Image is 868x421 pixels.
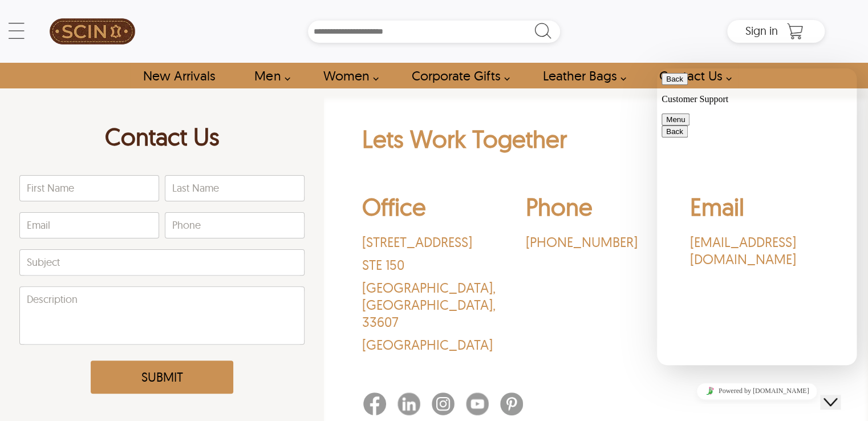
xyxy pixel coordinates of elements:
a: shop men's leather jackets [241,63,296,88]
a: SCIN [43,6,141,57]
a: Instagram [432,392,466,419]
img: Youtube [466,392,489,415]
p: [STREET_ADDRESS] [362,233,502,250]
img: Facebook [363,392,386,415]
a: Shop New Arrivals [130,63,228,88]
p: [GEOGRAPHIC_DATA] , [GEOGRAPHIC_DATA] , 33607 [362,279,502,330]
a: Shop Leather Bags [530,63,632,88]
span: Sign in [745,23,778,38]
p: [GEOGRAPHIC_DATA] [362,336,502,353]
img: Linkedin [398,392,420,415]
iframe: chat widget [657,378,857,404]
a: Pinterest [500,392,534,419]
a: ‪[PHONE_NUMBER]‬ [526,233,666,250]
a: contact-us [646,63,738,88]
img: SCIN [50,6,135,57]
h1: Contact Us [19,122,305,157]
a: Shop Leather Corporate Gifts [399,63,516,88]
img: Instagram [432,392,455,415]
h2: Lets Work Together [362,124,830,160]
a: Linkedin [398,392,432,419]
h2: Phone [526,192,666,228]
iframe: chat widget [657,68,857,365]
a: Sign in [745,27,778,37]
h2: Office [362,192,502,228]
a: Shop Women Leather Jackets [310,63,384,88]
img: Pinterest [500,392,523,415]
iframe: chat widget [820,375,857,410]
p: STE 150 [362,256,502,273]
button: Submit [91,361,233,394]
a: Facebook [363,392,398,419]
a: Shopping Cart [784,23,806,40]
a: Youtube [466,392,500,419]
